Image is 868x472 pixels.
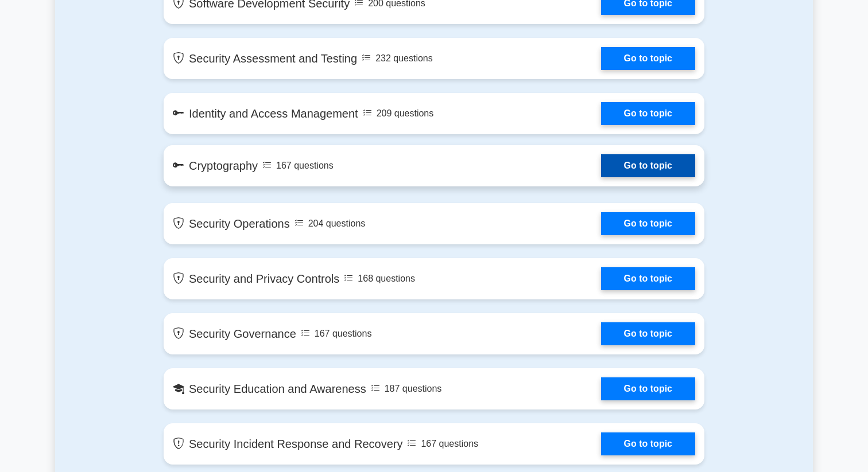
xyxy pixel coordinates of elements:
[601,322,695,345] a: Go to topic
[601,432,695,455] a: Go to topic
[601,102,695,125] a: Go to topic
[601,377,695,400] a: Go to topic
[601,267,695,290] a: Go to topic
[601,47,695,70] a: Go to topic
[601,212,695,235] a: Go to topic
[601,154,695,177] a: Go to topic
